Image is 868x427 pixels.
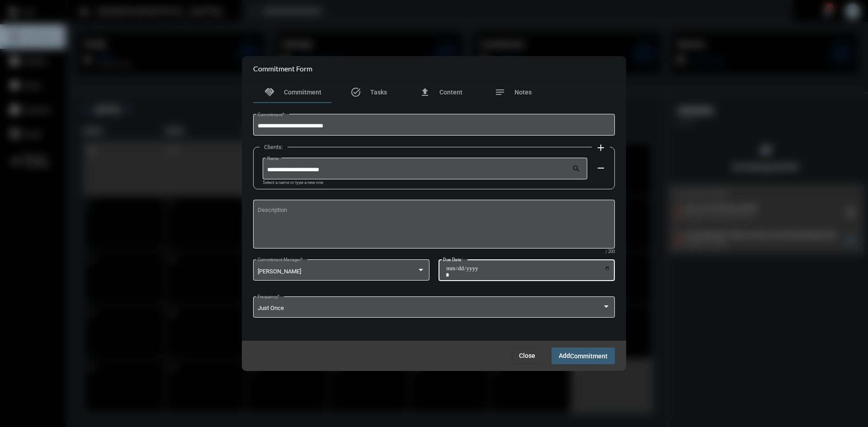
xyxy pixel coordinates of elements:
h2: Commitment Form [253,64,312,73]
mat-icon: notes [495,87,505,98]
span: Add [559,352,608,359]
mat-icon: add [595,142,606,153]
mat-icon: search [572,164,583,175]
button: Close [512,347,542,364]
mat-hint: Select a name or type a new one [263,180,323,185]
span: [PERSON_NAME] [258,268,301,275]
span: Just Once [258,305,284,311]
span: Tasks [370,89,387,96]
button: AddCommitment [552,347,615,364]
span: Notes [514,89,532,96]
mat-hint: / 200 [605,249,615,254]
mat-icon: file_upload [420,87,430,98]
mat-icon: remove [595,163,606,174]
span: Commitment [284,89,321,96]
span: Close [519,352,535,359]
mat-icon: handshake [264,87,275,98]
span: Content [439,89,462,96]
mat-icon: task_alt [350,87,361,98]
span: Commitment [570,352,608,360]
label: Clients: [259,144,288,150]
